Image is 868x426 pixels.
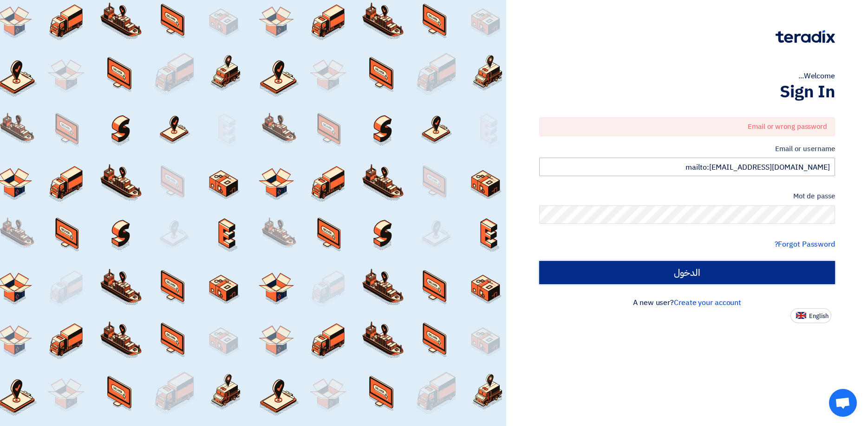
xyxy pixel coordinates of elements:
h1: Sign In [539,82,835,102]
div: Welcome... [539,70,835,82]
input: الدخول [539,261,835,284]
a: Create your account [674,297,741,308]
input: Enter your business email or username... [539,158,835,176]
label: Email or username [539,144,835,154]
button: English [790,308,831,323]
label: Mot de passe [539,191,835,202]
span: English [809,313,829,319]
div: Open chat [829,389,857,417]
a: Forgot Password? [775,239,835,250]
img: en-US.png [796,312,806,319]
img: Teradix logo [776,30,835,43]
div: A new user? [539,297,835,308]
div: Email or wrong password [539,117,835,136]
